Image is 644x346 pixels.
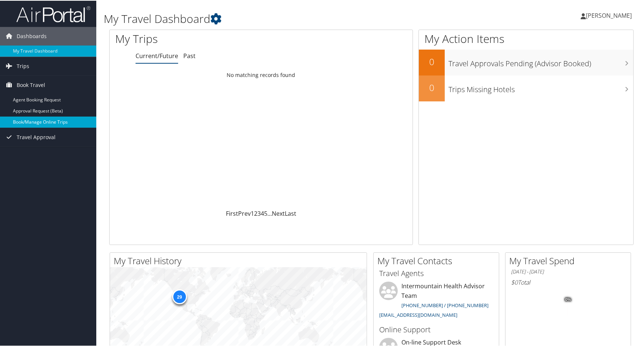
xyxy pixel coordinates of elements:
h3: Travel Agents [379,268,493,278]
a: 3 [257,209,261,217]
a: [EMAIL_ADDRESS][DOMAIN_NAME] [379,311,457,318]
h1: My Travel Dashboard [104,10,461,26]
div: 29 [172,289,187,303]
h3: Travel Approvals Pending (Advisor Booked) [448,54,633,68]
a: 0Travel Approvals Pending (Advisor Booked) [419,49,633,75]
a: 2 [254,209,257,217]
span: Travel Approval [17,127,56,146]
h2: 0 [419,55,445,67]
span: Trips [17,56,29,75]
tspan: 0% [565,297,571,301]
h1: My Action Items [419,30,633,46]
td: No matching records found [110,68,413,81]
a: Last [285,209,296,217]
a: [PHONE_NUMBER] / [PHONE_NUMBER] [401,301,488,308]
span: Dashboards [17,26,47,45]
span: [PERSON_NAME] [586,11,632,19]
a: First [226,209,238,217]
a: Current/Future [136,51,178,59]
h1: My Trips [115,30,281,46]
a: 1 [251,209,254,217]
h6: [DATE] - [DATE] [511,268,625,275]
a: Next [272,209,285,217]
h6: Total [511,278,625,286]
span: Book Travel [17,75,45,94]
h2: My Travel Contacts [377,254,499,266]
h3: Trips Missing Hotels [448,80,633,94]
h2: 0 [419,81,445,93]
a: Prev [238,209,251,217]
a: [PERSON_NAME] [581,4,639,26]
span: $0 [511,278,518,286]
a: 5 [264,209,267,217]
a: 4 [261,209,264,217]
a: 0Trips Missing Hotels [419,75,633,101]
span: … [267,209,272,217]
h3: Online Support [379,324,493,334]
h2: My Travel Spend [509,254,631,266]
img: airportal-logo.png [16,5,90,22]
h2: My Travel History [114,254,367,266]
li: Intermountain Health Advisor Team [376,281,497,320]
a: Past [183,51,196,59]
